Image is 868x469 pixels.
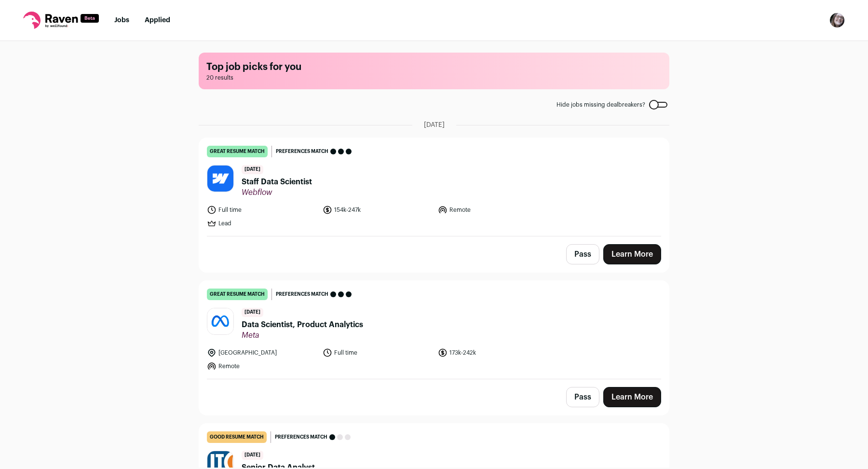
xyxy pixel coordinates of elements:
[242,188,312,197] span: Webflow
[242,451,263,460] span: [DATE]
[199,138,669,236] a: great resume match Preferences match [DATE] Staff Data Scientist Webflow Full time 154k-247k Remo...
[206,74,662,82] span: 20 results
[207,348,317,358] li: [GEOGRAPHIC_DATA]
[603,244,661,264] a: Learn More
[145,17,170,24] a: Applied
[276,290,328,299] span: Preferences match
[242,319,363,331] span: Data Scientist, Product Analytics
[242,176,312,188] span: Staff Data Scientist
[275,432,327,442] span: Preferences match
[114,17,129,24] a: Jobs
[206,60,662,74] h1: Top job picks for you
[323,205,433,215] li: 154k-247k
[242,308,263,317] span: [DATE]
[207,205,317,215] li: Full time
[207,146,268,157] div: great resume match
[438,348,548,358] li: 173k-242k
[566,244,599,264] button: Pass
[424,120,445,130] span: [DATE]
[829,13,845,28] button: Open dropdown
[829,13,845,28] img: 19043385-medium_jpg
[207,289,268,300] div: great resume match
[207,219,317,228] li: Lead
[199,281,669,379] a: great resume match Preferences match [DATE] Data Scientist, Product Analytics Meta [GEOGRAPHIC_DA...
[438,205,548,215] li: Remote
[323,348,433,358] li: Full time
[207,308,233,334] img: afd10b684991f508aa7e00cdd3707b66af72d1844587f95d1f14570fec7d3b0c.jpg
[242,165,263,174] span: [DATE]
[276,147,328,156] span: Preferences match
[207,431,267,443] div: good resume match
[207,166,233,192] img: 889d923000f17f2d5b8911d39fb9df0accfe75cd760460e5f6b5635f7ec2541c.png
[207,361,317,371] li: Remote
[242,331,363,340] span: Meta
[566,387,599,407] button: Pass
[556,101,645,109] span: Hide jobs missing dealbreakers?
[603,387,661,407] a: Learn More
